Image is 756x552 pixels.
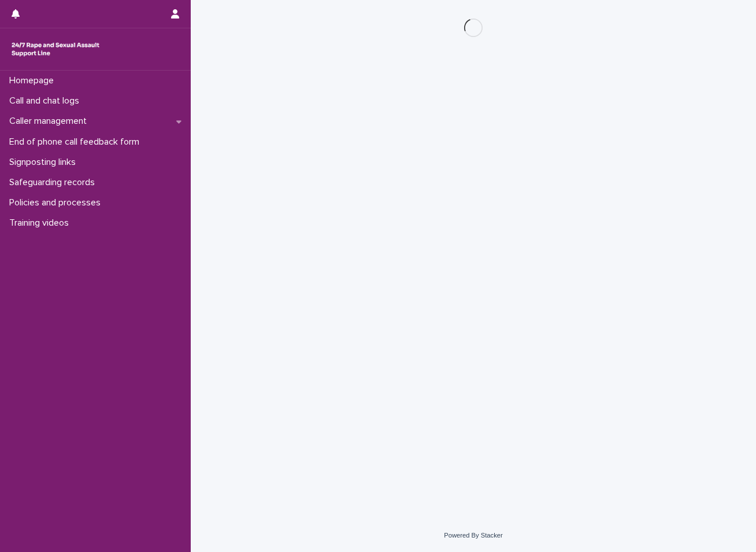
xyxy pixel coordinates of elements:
a: Powered By Stacker [444,532,502,539]
p: Call and chat logs [5,95,88,106]
img: rhQMoQhaT3yELyF149Cw [9,38,102,61]
p: Policies and processes [5,197,110,208]
p: End of phone call feedback form [5,137,149,148]
p: Homepage [5,75,63,86]
p: Signposting links [5,157,85,168]
p: Safeguarding records [5,177,104,188]
p: Training videos [5,218,78,229]
p: Caller management [5,116,96,127]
